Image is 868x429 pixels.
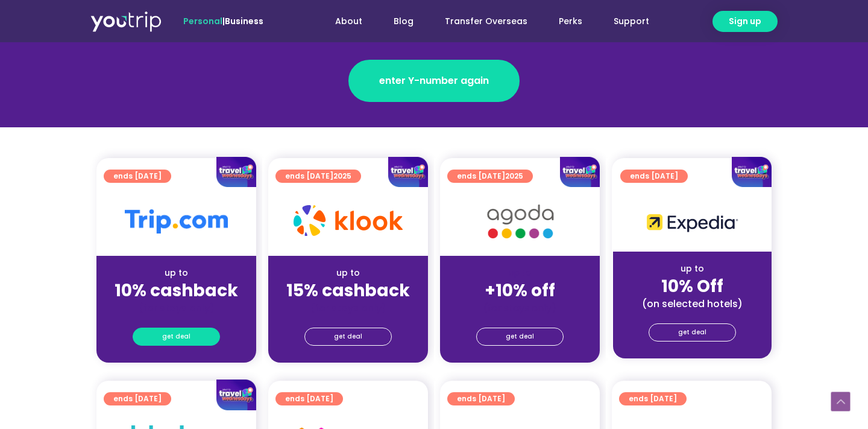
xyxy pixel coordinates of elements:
[543,10,598,33] a: Perks
[319,10,378,33] a: About
[379,74,489,88] span: enter Y-number again
[225,15,263,27] a: Business
[619,392,687,405] a: ends [DATE]
[115,279,238,302] strong: 10% cashback
[447,392,515,405] a: ends [DATE]
[285,392,333,405] span: ends [DATE]
[278,267,418,279] div: up to
[183,15,263,27] span: |
[133,328,220,346] a: get deal
[162,328,190,345] span: get deal
[278,302,418,314] div: (for stays only)
[729,15,761,28] span: Sign up
[678,324,706,341] span: get deal
[598,10,665,33] a: Support
[629,392,677,405] span: ends [DATE]
[429,10,543,33] a: Transfer Overseas
[183,15,222,27] span: Personal
[661,275,723,298] strong: 10% Off
[286,279,410,302] strong: 15% cashback
[450,302,590,314] div: (for stays only)
[476,328,564,346] a: get deal
[509,267,531,279] span: up to
[334,328,362,345] span: get deal
[457,392,505,405] span: ends [DATE]
[348,60,520,102] a: enter Y-number again
[623,297,762,310] div: (on selected hotels)
[296,10,665,33] nav: Menu
[712,11,778,32] a: Sign up
[106,302,247,314] div: (for stays only)
[649,323,736,342] a: get deal
[304,328,392,346] a: get deal
[275,392,343,405] a: ends [DATE]
[506,328,534,345] span: get deal
[378,10,429,33] a: Blog
[106,267,247,279] div: up to
[623,262,762,275] div: up to
[485,279,555,302] strong: +10% off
